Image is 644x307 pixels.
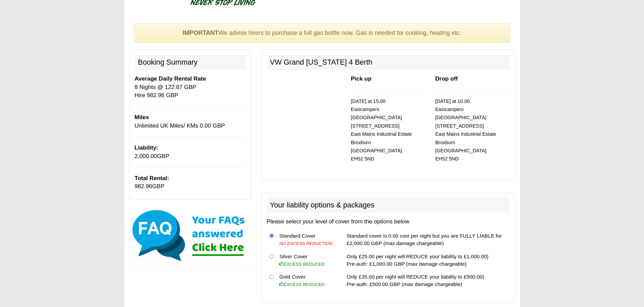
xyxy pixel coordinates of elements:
[279,241,332,246] i: NO EXCESS REDUCTION
[351,98,412,162] small: [DATE] at 15.00 Easicampers [GEOGRAPHIC_DATA] [STREET_ADDRESS] East Mains Industrial Estate Broxb...
[435,98,496,162] small: [DATE] at 10.00 Easicampers [GEOGRAPHIC_DATA] [STREET_ADDRESS] East Mains Industrial Estate Broxb...
[344,270,509,291] td: Only £35.00 per night will REDUCE your liability to £500.00) Pre-auth: £500.00 GBP (max damage ch...
[135,175,169,181] b: Total Rental:
[267,218,510,226] p: Please select your level of cover from the options below
[267,198,510,213] h2: Your liability options & packages
[129,209,251,263] img: Click here for our most common FAQs
[267,55,510,70] h2: VW Grand [US_STATE] 4 Berth
[279,282,325,287] i: EXCESS REDUCED
[135,114,149,120] b: Miles
[276,270,337,291] td: Gold Cover
[135,183,152,190] span: 982.96
[134,23,510,43] div: We advise hirers to purchase a full gas bottle now. Gas is needed for cooking, heating etc.
[183,29,219,36] strong: IMPORTANT
[135,113,246,130] p: Unlimited UK Miles/ KMs 0.00 GBP
[135,174,246,191] p: GBP
[344,229,509,250] td: Standard cover is 0.00 cost per night but you are FULLY LIABLE for £2,000.00 GBP (max damage char...
[135,153,157,159] span: 2,000.00
[279,262,325,267] i: EXCESS REDUCED
[276,229,337,250] td: Standard Cover
[344,250,509,270] td: Only £25.00 per night will REDUCE your liability to £1,000.00) Pre-auth: £1,000.00 GBP (max damag...
[435,75,458,82] b: Drop off
[351,75,372,82] b: Pick up
[276,250,337,270] td: Silver Cover
[135,75,206,82] b: Average Daily Rental Rate
[135,145,158,151] b: Liability:
[135,55,246,70] h2: Booking Summary
[135,144,246,160] p: GBP
[135,75,246,100] p: 8 Nights @ 122.87 GBP Hire 982.96 GBP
